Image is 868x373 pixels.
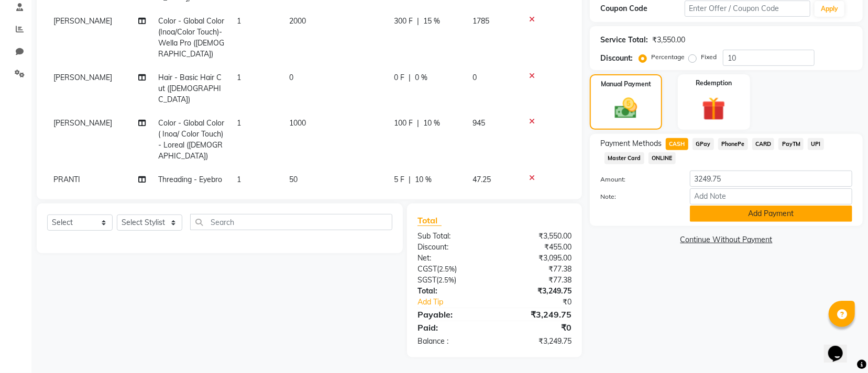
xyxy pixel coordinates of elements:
[53,175,80,184] span: PRANTI
[237,118,241,128] span: 1
[417,275,436,285] span: SGST
[289,175,298,184] span: 50
[666,138,688,150] span: CASH
[237,73,241,82] span: 1
[394,174,404,185] span: 5 F
[158,73,222,104] span: Hair - Basic Hair Cut ([DEMOGRAPHIC_DATA])
[592,175,682,184] label: Amount:
[289,73,293,82] span: 0
[417,118,419,129] span: |
[53,73,112,82] span: [PERSON_NAME]
[495,321,579,334] div: ₹0
[685,1,810,17] input: Enter Offer / Coupon Code
[652,35,685,46] div: ₹3,550.00
[409,72,411,83] span: |
[410,264,495,275] div: ( )
[289,118,306,128] span: 1000
[778,138,804,150] span: PayTM
[651,52,685,62] label: Percentage
[608,95,644,121] img: _cash.svg
[473,175,491,184] span: 47.25
[289,16,306,26] span: 2000
[649,152,676,164] span: ONLINE
[718,138,748,150] span: PhonePe
[410,231,495,242] div: Sub Total:
[600,35,648,46] div: Service Total:
[410,253,495,264] div: Net:
[752,138,775,150] span: CARD
[423,16,440,27] span: 15 %
[158,16,224,59] span: Color - Global Color (Inoa/Color Touch)- Wella Pro ([DEMOGRAPHIC_DATA])
[601,80,651,89] label: Manual Payment
[701,52,717,62] label: Fixed
[410,308,495,321] div: Payable:
[495,286,579,297] div: ₹3,249.75
[410,286,495,297] div: Total:
[415,174,432,185] span: 10 %
[158,175,222,195] span: Threading - Eyebrow
[473,73,477,82] span: 0
[808,138,824,150] span: UPI
[495,253,579,264] div: ₹3,095.00
[410,321,495,334] div: Paid:
[473,16,489,26] span: 1785
[237,16,241,26] span: 1
[495,275,579,286] div: ₹77.38
[417,16,419,27] span: |
[410,336,495,347] div: Balance :
[696,78,732,88] label: Redemption
[394,16,413,27] span: 300 F
[495,231,579,242] div: ₹3,550.00
[600,53,633,64] div: Discount:
[690,188,852,205] input: Add Note
[690,206,852,222] button: Add Payment
[190,214,392,230] input: Search
[438,276,454,284] span: 2.5%
[495,308,579,321] div: ₹3,249.75
[693,138,714,150] span: GPay
[592,234,861,245] a: Continue Without Payment
[439,265,455,273] span: 2.5%
[592,192,682,201] label: Note:
[824,331,858,363] iframe: chat widget
[394,118,413,129] span: 100 F
[410,275,495,286] div: ( )
[473,118,485,128] span: 945
[600,138,662,149] span: Payment Methods
[158,118,224,161] span: Color - Global Color ( Inoa/ Color Touch)- Loreal ([DEMOGRAPHIC_DATA])
[417,264,437,274] span: CGST
[695,94,733,123] img: _gift.svg
[495,242,579,253] div: ₹455.00
[410,242,495,253] div: Discount:
[495,264,579,275] div: ₹77.38
[53,118,112,128] span: [PERSON_NAME]
[423,118,440,129] span: 10 %
[53,16,112,26] span: [PERSON_NAME]
[417,215,442,226] span: Total
[815,1,844,17] button: Apply
[394,72,404,83] span: 0 F
[237,175,241,184] span: 1
[509,297,579,308] div: ₹0
[410,297,509,308] a: Add Tip
[415,72,427,83] span: 0 %
[605,152,644,164] span: Master Card
[409,174,411,185] span: |
[495,336,579,347] div: ₹3,249.75
[600,3,684,14] div: Coupon Code
[690,171,852,187] input: Amount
